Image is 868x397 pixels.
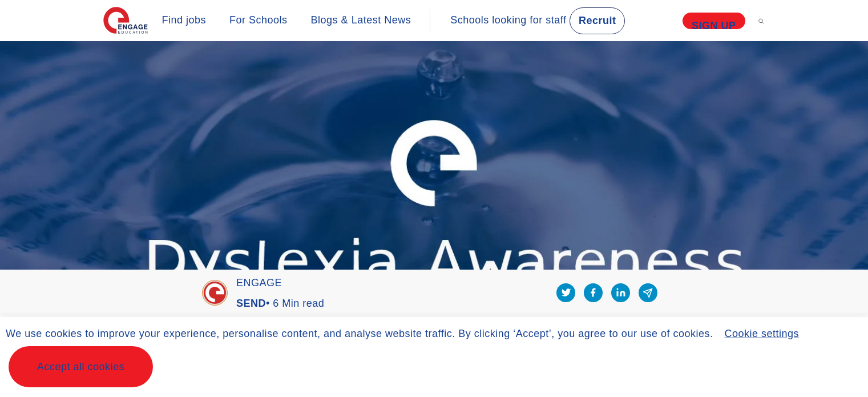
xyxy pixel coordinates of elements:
[570,7,625,34] a: Recruit
[724,328,799,339] a: Cookie settings
[6,328,810,372] span: We use cookies to improve your experience, personalise content, and analyse website traffic. By c...
[9,346,153,387] a: Accept all cookies
[162,14,207,26] a: Find jobs
[103,7,148,35] img: Engage Education
[229,14,288,26] a: For Schools
[450,14,566,26] span: Schools looking for staff
[683,13,745,29] a: Sign up
[236,298,266,309] b: SEND
[236,294,324,312] p: • 6 Min read
[579,15,616,26] span: Recruit
[236,274,324,292] div: engage
[311,14,411,26] a: Blogs & Latest News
